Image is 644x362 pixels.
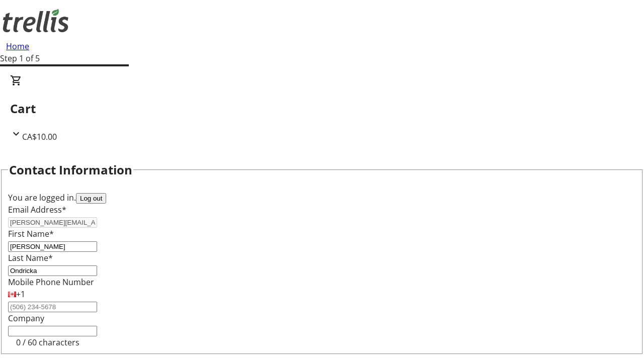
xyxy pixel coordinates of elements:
span: CA$10.00 [22,131,57,142]
label: Mobile Phone Number [8,277,94,288]
label: Company [8,313,44,324]
tr-character-limit: 0 / 60 characters [16,337,79,348]
h2: Cart [10,100,634,118]
label: First Name* [8,228,54,239]
label: Email Address* [8,204,66,215]
input: (506) 234-5678 [8,302,97,312]
div: CartCA$10.00 [10,74,634,143]
label: Last Name* [8,252,53,263]
div: You are logged in. [8,192,636,204]
button: Log out [76,193,106,204]
h2: Contact Information [9,161,132,179]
